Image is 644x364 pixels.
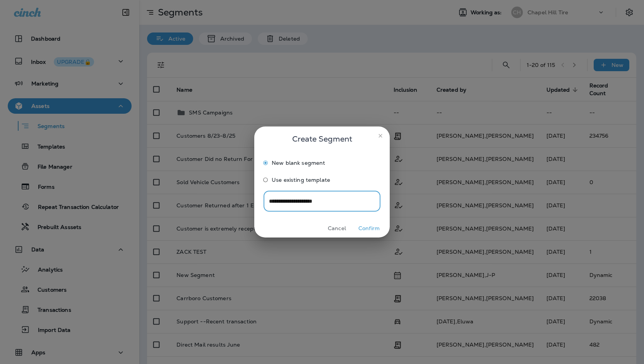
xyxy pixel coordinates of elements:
[374,130,387,142] button: close
[355,222,384,234] button: Confirm
[292,133,352,145] span: Create Segment
[322,222,351,234] button: Cancel
[272,177,330,183] span: Use existing template
[272,160,325,166] span: New blank segment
